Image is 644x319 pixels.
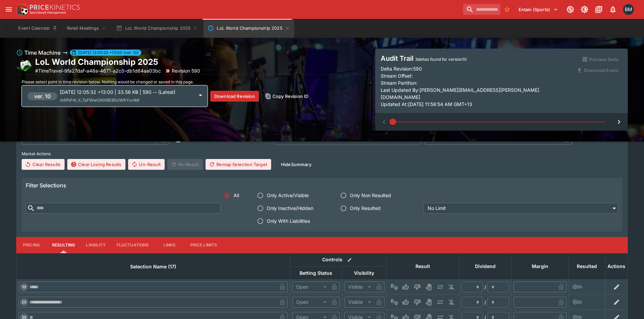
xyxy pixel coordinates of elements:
[424,203,618,214] div: No Limit
[172,67,200,74] p: Revision 590
[30,5,80,10] img: PriceKinetics
[564,3,576,16] button: Connected to PK
[502,4,512,15] button: No Bookmarks
[344,282,374,292] div: Visible
[415,57,467,62] span: 3 deltas found for version 10
[389,297,400,308] button: Not Set
[262,91,313,102] button: Copy Revision ID
[459,253,511,279] th: Dividend
[607,3,619,16] button: Notifications
[593,3,605,16] button: Documentation
[578,3,591,16] button: Toggle light/dark mode
[412,297,423,308] button: Lose
[35,67,161,74] p: Copy To Clipboard
[14,19,62,38] button: Event Calendar
[435,282,446,292] button: Push
[347,269,382,277] span: Visibility
[446,282,457,292] button: Eliminated In Play
[26,182,618,189] h6: Filter Selections
[30,11,66,14] img: Sportsbook Management
[292,269,340,277] span: Betting Status
[277,159,315,170] button: HideSummary
[267,192,309,199] span: Only Active/Visible
[24,49,61,57] h6: Time Machine
[154,237,185,253] button: Links
[292,282,329,292] div: Open
[21,285,27,289] span: 10
[292,297,329,308] div: Open
[344,297,374,308] div: Visible
[290,253,386,266] th: Controls
[15,3,28,16] img: PriceKinetics Logo
[267,217,310,224] span: Only With Liabilities
[206,159,271,170] button: Remap Selection Target
[386,253,459,279] th: Result
[47,237,80,253] button: Resulting
[484,299,486,306] div: /
[515,4,562,15] button: Select Tenant
[111,237,154,253] button: Fluctuations
[412,282,423,292] button: Lose
[381,72,573,108] p: Stream Offset: Stream Partition: Last Updated By: [PERSON_NAME][EMAIL_ADDRESS][PERSON_NAME][DOMAI...
[22,149,622,159] label: Market Actions
[234,192,239,199] span: All
[350,205,381,212] span: Only Resulted
[185,237,223,253] button: Price Limits
[267,205,313,212] span: Only Inactive/Hidden
[75,50,141,56] span: [DATE] 12:05:32 +13:00 (ver. 10)
[20,300,28,304] span: 20
[381,54,573,63] h4: Audit Trail
[35,57,200,67] h2: Copy To Clipboard
[345,256,354,264] button: Bulk edit
[63,19,110,38] button: Retail Meetings
[16,57,32,74] img: esports.png
[210,91,259,102] button: Download Revision
[623,4,634,15] div: Byron Monk
[511,253,569,279] th: Margin
[22,79,194,84] span: Please select point in time revision below. Nothing would be changed or saved in this page.
[112,19,202,38] button: LoL World Championship 2025
[423,297,434,308] button: Void
[569,253,605,279] th: Resulted
[389,282,400,292] button: Not Set
[16,237,47,253] button: Pricing
[446,297,457,308] button: Eliminated In Play
[463,4,500,15] input: search
[435,297,446,308] button: Push
[80,237,111,253] button: Liability
[423,282,434,292] button: Void
[123,263,184,271] span: Selection Name (17)
[350,192,391,199] span: Only Non Resulted
[60,98,139,103] span: mRfhP4l_X_TpFWwiONXBE85UWKYxv9dl
[400,297,411,308] button: Win
[167,159,203,170] span: Re-Result
[400,282,411,292] button: Win
[60,88,194,96] p: [DATE] 12:05:32 +13:00 | 33.56 KB | 590 -- (Latest)
[605,253,628,279] th: Actions
[204,19,294,38] button: LoL World Championship 2025
[381,65,422,72] p: Delta Revision: 590
[22,159,65,170] button: Clear Results
[484,284,486,291] div: /
[67,159,125,170] button: Clear Losing Results
[621,2,636,17] button: Byron Monk
[34,92,51,100] h6: ver. 10
[3,3,15,16] button: open drawer
[128,159,164,170] button: Un-Result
